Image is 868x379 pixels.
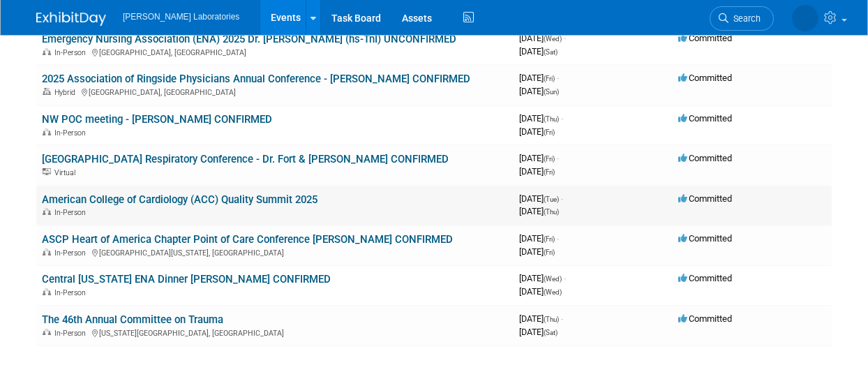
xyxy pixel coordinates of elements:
a: Emergency Nursing Association (ENA) 2025 Dr. [PERSON_NAME] (hs-TnI) UNCONFIRMED [42,33,456,45]
span: (Wed) [544,275,562,283]
a: American College of Cardiology (ACC) Quality Summit 2025 [42,193,317,206]
span: Committed [678,273,732,283]
span: In-Person [54,248,90,258]
span: [DATE] [519,73,559,83]
span: [DATE] [519,273,566,283]
span: [DATE] [519,193,563,204]
div: [GEOGRAPHIC_DATA], [GEOGRAPHIC_DATA] [42,46,508,57]
span: - [561,113,563,124]
img: Tisha Davis [792,5,818,31]
span: (Sat) [544,329,558,336]
img: In-Person Event [43,208,51,215]
span: (Thu) [544,115,559,123]
span: (Sun) [544,88,559,96]
span: (Thu) [544,315,559,323]
span: Committed [678,313,732,324]
span: In-Person [54,288,90,297]
span: (Fri) [544,248,555,256]
img: In-Person Event [43,288,51,295]
div: [GEOGRAPHIC_DATA], [GEOGRAPHIC_DATA] [42,86,508,97]
span: - [561,313,563,324]
a: Search [710,6,774,31]
span: (Fri) [544,168,555,176]
div: [GEOGRAPHIC_DATA][US_STATE], [GEOGRAPHIC_DATA] [42,246,508,258]
span: Committed [678,153,732,163]
span: (Fri) [544,75,555,82]
span: In-Person [54,128,90,138]
span: (Thu) [544,208,559,216]
span: [PERSON_NAME] Laboratories [123,12,239,22]
a: The 46th Annual Committee on Trauma [42,313,223,326]
div: [US_STATE][GEOGRAPHIC_DATA], [GEOGRAPHIC_DATA] [42,327,508,338]
span: - [557,73,559,83]
span: [DATE] [519,206,559,216]
span: Committed [678,73,732,83]
img: Hybrid Event [43,88,51,95]
span: - [557,233,559,244]
img: Virtual Event [43,168,51,175]
span: - [564,273,566,283]
span: Hybrid [54,88,80,97]
img: In-Person Event [43,329,51,336]
span: Committed [678,233,732,244]
a: 2025 Association of Ringside Physicians Annual Conference - [PERSON_NAME] CONFIRMED [42,73,470,85]
span: (Fri) [544,235,555,243]
span: (Sat) [544,48,558,56]
span: (Fri) [544,155,555,163]
span: - [561,193,563,204]
a: Central [US_STATE] ENA Dinner [PERSON_NAME] CONFIRMED [42,273,331,285]
span: Committed [678,193,732,204]
a: ASCP Heart of America Chapter Point of Care Conference [PERSON_NAME] CONFIRMED [42,233,453,246]
span: - [564,33,566,43]
span: In-Person [54,48,90,57]
span: [DATE] [519,286,562,297]
img: ExhibitDay [36,12,106,26]
span: (Fri) [544,128,555,136]
span: (Wed) [544,35,562,43]
a: NW POC meeting - [PERSON_NAME] CONFIRMED [42,113,272,126]
span: (Tue) [544,195,559,203]
span: Committed [678,113,732,124]
span: [DATE] [519,166,555,177]
span: In-Person [54,208,90,217]
span: [DATE] [519,327,558,337]
span: - [557,153,559,163]
span: [DATE] [519,46,558,57]
span: [DATE] [519,233,559,244]
span: Committed [678,33,732,43]
span: In-Person [54,329,90,338]
span: [DATE] [519,86,559,96]
span: [DATE] [519,113,563,124]
span: [DATE] [519,153,559,163]
span: Search [728,13,761,24]
span: [DATE] [519,313,563,324]
img: In-Person Event [43,248,51,255]
img: In-Person Event [43,48,51,55]
span: Virtual [54,168,80,177]
span: (Wed) [544,288,562,296]
span: [DATE] [519,33,566,43]
img: In-Person Event [43,128,51,135]
span: [DATE] [519,246,555,257]
a: [GEOGRAPHIC_DATA] Respiratory Conference - Dr. Fort & [PERSON_NAME] CONFIRMED [42,153,449,165]
span: [DATE] [519,126,555,137]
